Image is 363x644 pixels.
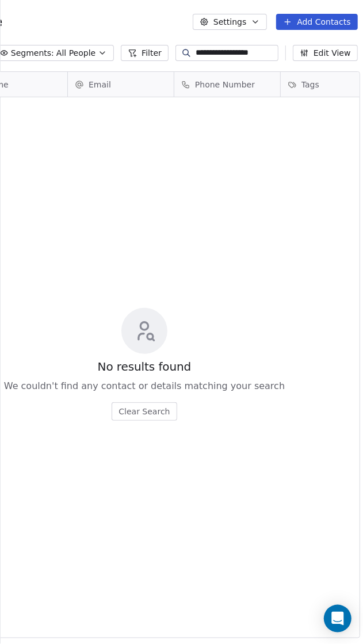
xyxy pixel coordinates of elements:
[68,72,174,97] div: Email
[89,79,111,90] span: Email
[276,14,357,30] button: Add Contacts
[293,45,358,61] button: Edit View
[121,45,169,61] button: Filter
[4,379,285,393] span: We couldn't find any contact or details matching your search
[301,79,319,90] span: Tags
[98,359,192,375] span: No results found
[174,72,280,97] div: Phone Number
[195,79,255,90] span: Phone Number
[11,47,54,59] span: Segments:
[112,402,177,421] button: Clear Search
[193,14,267,30] button: Settings
[56,47,95,59] span: All People
[324,605,351,632] div: Open Intercom Messenger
